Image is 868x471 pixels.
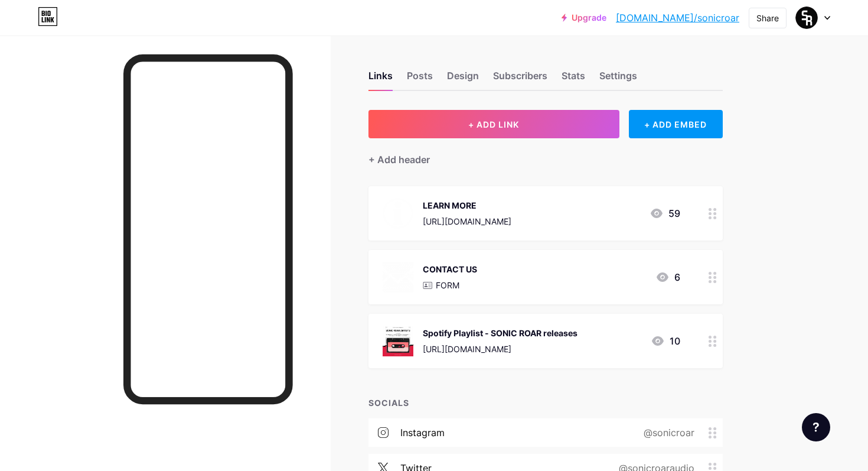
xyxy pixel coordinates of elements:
[616,11,739,25] a: [DOMAIN_NAME]/sonicroar
[400,425,445,440] div: instagram
[562,69,585,90] div: Stats
[493,69,547,90] div: Subscribers
[368,152,430,167] div: + Add header
[383,326,413,356] img: Spotify Playlist - SONIC ROAR releases
[562,13,606,22] a: Upgrade
[756,12,779,24] div: Share
[599,69,637,90] div: Settings
[423,343,577,355] div: [URL][DOMAIN_NAME]
[383,262,413,293] img: CONTACT US
[447,69,479,90] div: Design
[368,69,393,90] div: Links
[650,206,680,220] div: 59
[368,110,619,138] button: + ADD LINK
[468,119,519,129] span: + ADD LINK
[423,263,477,275] div: CONTACT US
[423,327,577,339] div: Spotify Playlist - SONIC ROAR releases
[436,279,459,291] p: FORM
[423,199,511,212] div: LEARN MORE
[423,215,511,228] div: [URL][DOMAIN_NAME]
[625,425,709,440] div: @sonicroar
[368,397,723,409] div: SOCIALS
[407,69,433,90] div: Posts
[651,334,680,348] div: 10
[655,270,680,284] div: 6
[795,7,818,29] img: sonicroar
[383,198,413,229] img: LEARN MORE
[629,110,723,138] div: + ADD EMBED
